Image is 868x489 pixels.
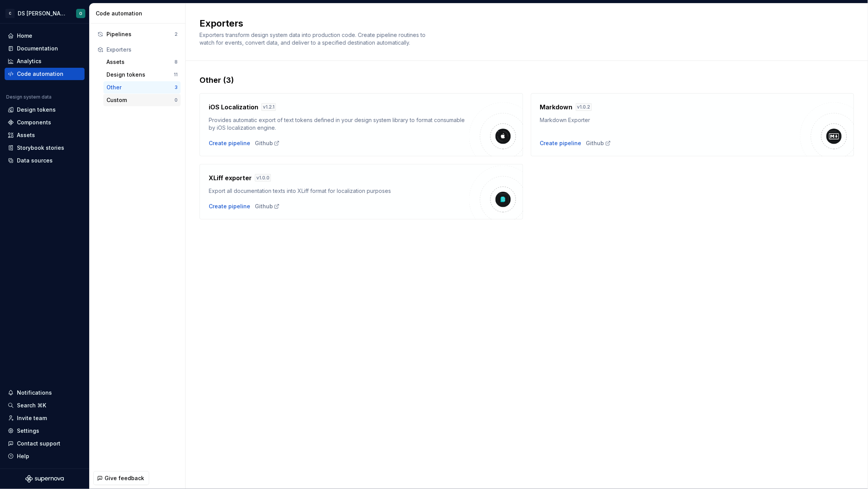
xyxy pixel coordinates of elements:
div: Contact support [17,440,60,447]
div: Code automation [17,70,63,78]
button: Assets8 [103,56,181,68]
div: Invite team [17,414,47,422]
span: Exporters transform design system data into production code. Create pipeline routines to watch fo... [200,32,427,46]
div: Assets [17,131,35,139]
div: Notifications [17,389,52,397]
div: C [5,9,15,18]
button: Help [5,450,85,462]
a: Code automation [5,68,85,80]
div: 2 [175,31,178,37]
div: Exporters [106,46,178,54]
a: Github [255,203,280,210]
button: Search ⌘K [5,399,85,412]
div: Design tokens [106,71,174,79]
div: Code automation [96,10,182,17]
div: Other [106,84,175,91]
a: Invite team [5,412,85,424]
div: Design system data [6,94,52,100]
div: Pipelines [106,30,175,38]
button: Custom0 [103,94,181,106]
button: Pipelines2 [94,28,181,40]
div: Markdown Exporter [540,116,801,124]
a: Data sources [5,154,85,167]
button: CDS [PERSON_NAME]O [2,5,88,22]
div: Custom [106,96,175,104]
a: Settings [5,425,85,437]
div: Data sources [17,157,53,164]
div: Search ⌘K [17,402,46,409]
a: Home [5,30,85,42]
div: Other (3) [200,75,854,85]
svg: Supernova Logo [25,475,64,483]
a: Github [586,139,611,147]
button: Create pipeline [540,139,582,147]
div: O [79,10,82,17]
div: v 1.2.1 [261,103,276,111]
div: 8 [175,59,178,65]
button: Create pipeline [209,139,250,147]
div: Documentation [17,45,58,52]
div: 11 [174,72,178,78]
div: 3 [175,84,178,90]
a: Assets [5,129,85,141]
div: Analytics [17,57,42,65]
div: Components [17,119,51,126]
div: v 1.0.0 [255,174,271,182]
button: Create pipeline [209,203,250,210]
div: Home [17,32,32,40]
div: Provides automatic export of text tokens defined in your design system library to format consumab... [209,116,469,132]
div: Settings [17,427,39,435]
div: Storybook stories [17,144,64,152]
a: Design tokens [5,104,85,116]
div: Assets [106,58,175,66]
a: Components [5,116,85,129]
a: Github [255,139,280,147]
div: 0 [175,97,178,103]
button: Notifications [5,387,85,399]
h4: XLiff exporter [209,173,252,183]
button: Design tokens11 [103,69,181,81]
button: Contact support [5,437,85,450]
a: Documentation [5,42,85,55]
h2: Exporters [200,17,845,30]
div: Help [17,452,29,460]
button: Give feedback [93,471,149,485]
h4: Markdown [540,102,573,112]
span: Give feedback [105,474,144,482]
div: Design tokens [17,106,56,114]
button: Other3 [103,81,181,94]
div: Export all documentation texts into XLiff format for localization purposes [209,187,469,195]
h4: iOS Localization [209,102,258,112]
a: Storybook stories [5,142,85,154]
div: v 1.0.2 [576,103,592,111]
div: DS [PERSON_NAME] [18,10,67,17]
a: Analytics [5,55,85,67]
